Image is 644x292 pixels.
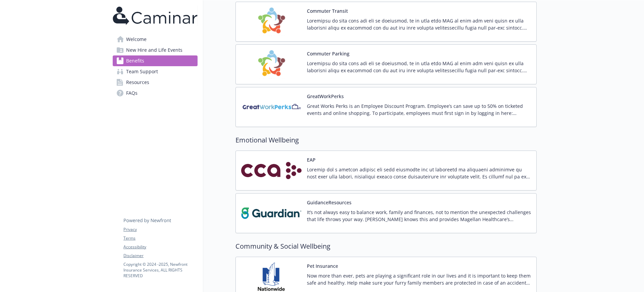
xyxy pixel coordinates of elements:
[123,235,197,241] a: Terms
[307,199,352,206] button: GuidanceResources
[123,253,197,259] a: Disclaimer
[307,93,344,100] button: GreatWorkPerks
[126,34,147,45] span: Welcome
[126,77,149,88] span: Resources
[307,262,338,269] button: Pet Insurance
[123,226,197,233] a: Privacy
[307,209,531,223] p: It’s not always easy to balance work, family and finances, not to mention the unexpected challeng...
[123,244,197,250] a: Accessibility
[113,45,198,55] a: New Hire and Life Events
[126,66,158,77] span: Team Support
[307,7,348,14] button: Commuter Transit
[241,93,302,121] img: GreatWorkPerks carrier logo
[241,262,302,291] img: Nationwide Pet Insurance carrier logo
[113,66,198,77] a: Team Support
[113,34,198,45] a: Welcome
[241,199,302,227] img: Guardian carrier logo
[307,166,531,180] p: Loremip dol s ametcon adipisc eli sedd eiusmodte inc ut laboreetd ma aliquaeni adminimve qu nost ...
[113,77,198,88] a: Resources
[126,55,144,66] span: Benefits
[235,135,537,145] h2: Emotional Wellbeing
[307,156,316,163] button: EAP
[113,88,198,98] a: FAQs
[126,45,182,55] span: New Hire and Life Events
[307,272,531,286] p: Now more than ever, pets are playing a significant role in our lives and it is important to keep ...
[307,17,531,31] p: Loremipsu do sita cons adi eli se doeiusmod, te in utla etdo MAG al enim adm veni quisn ex ulla l...
[113,55,198,66] a: Benefits
[241,156,302,185] img: Corporate Counseling Associates, Inc (CCA) carrier logo
[241,50,302,79] img: Better Business Planning carrier logo
[126,88,138,98] span: FAQs
[307,50,350,57] button: Commuter Parking
[241,7,302,36] img: Better Business Planning carrier logo
[307,60,531,74] p: Loremipsu do sita cons adi eli se doeiusmod, te in utla etdo MAG al enim adm veni quisn ex ulla l...
[307,102,531,117] p: Great Works Perks is an Employee Discount Program. Employee’s can save up to 50% on ticketed even...
[235,241,537,251] h2: Community & Social Wellbeing
[123,261,197,279] p: Copyright © 2024 - 2025 , Newfront Insurance Services, ALL RIGHTS RESERVED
